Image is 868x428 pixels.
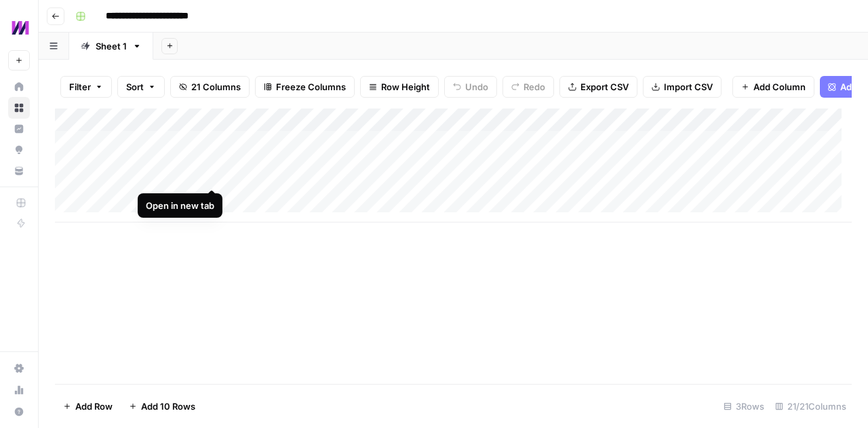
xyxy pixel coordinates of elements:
button: Redo [502,76,554,98]
span: Sort [126,80,144,94]
button: Freeze Columns [255,76,355,98]
span: 21 Columns [191,80,241,94]
span: Add 10 Rows [141,400,195,413]
button: Filter [60,76,112,98]
button: Sort [117,76,165,98]
a: Your Data [8,160,30,182]
button: Add Row [55,395,121,417]
a: Home [8,76,30,98]
button: Add Column [732,76,814,98]
div: Sheet 1 [96,39,127,53]
a: Insights [8,118,30,140]
button: Help + Support [8,401,30,423]
a: Settings [8,357,30,379]
button: Row Height [360,76,439,98]
span: Redo [524,80,545,94]
span: Export CSV [580,80,629,94]
a: Usage [8,379,30,401]
span: Add Column [753,80,806,94]
span: Filter [69,80,91,94]
a: Browse [8,97,30,119]
a: Opportunities [8,139,30,161]
span: Freeze Columns [276,80,346,94]
button: 21 Columns [170,76,250,98]
button: Undo [444,76,497,98]
button: Workspace: Mixmax [8,11,30,45]
div: 3 Rows [718,395,770,417]
span: Row Height [381,80,430,94]
span: Import CSV [664,80,713,94]
div: 21/21 Columns [770,395,852,417]
button: Add 10 Rows [121,395,203,417]
button: Import CSV [643,76,722,98]
a: Sheet 1 [69,33,153,60]
span: Undo [465,80,488,94]
button: Export CSV [559,76,637,98]
span: Add Row [75,400,113,413]
img: Mixmax Logo [8,16,33,40]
